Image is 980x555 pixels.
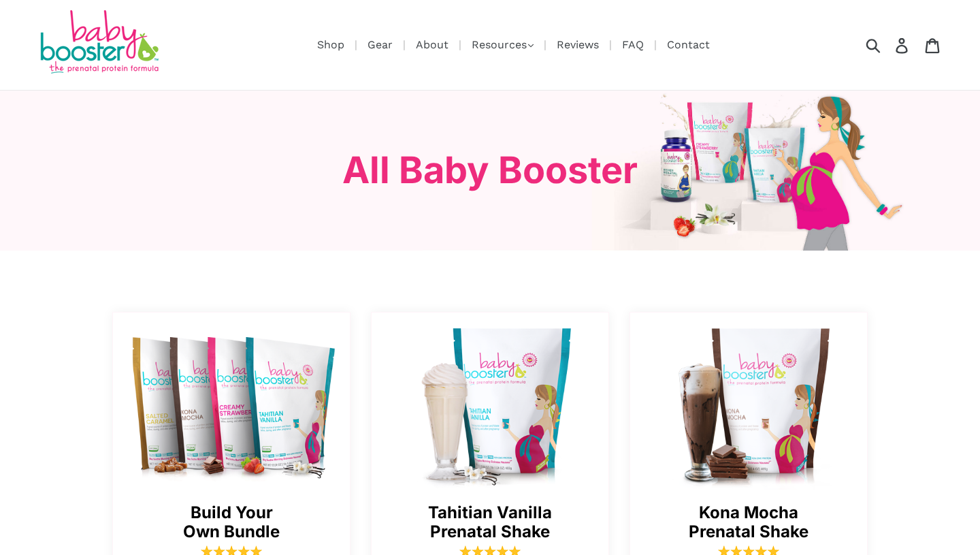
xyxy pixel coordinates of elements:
a: Kona Mocha Prenatal Shake - Ships Same Day [630,313,868,490]
a: Shop [310,36,351,53]
a: Tahitian Vanilla Prenatal Shake - Ships Same Day [372,313,610,490]
span: Build Your Own Bundle [127,503,336,543]
span: Tahitian Vanilla Prenatal Shake [385,503,595,543]
img: Tahitian Vanilla Prenatal Shake - Ships Same Day [372,319,610,490]
img: all_shakes-1644369424251_1200x.png [113,319,351,490]
img: Kona Mocha Prenatal Shake - Ships Same Day [630,319,868,490]
a: Reviews [550,36,606,53]
a: Gear [361,36,399,53]
a: About [409,36,455,53]
h3: All Baby Booster [102,148,878,193]
input: Search [870,30,908,60]
a: FAQ [615,36,651,53]
button: Resources [465,35,540,55]
img: Baby Booster Prenatal Protein Supplements [37,10,160,76]
span: Kona Mocha Prenatal Shake [644,503,853,543]
a: Contact [660,36,717,53]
